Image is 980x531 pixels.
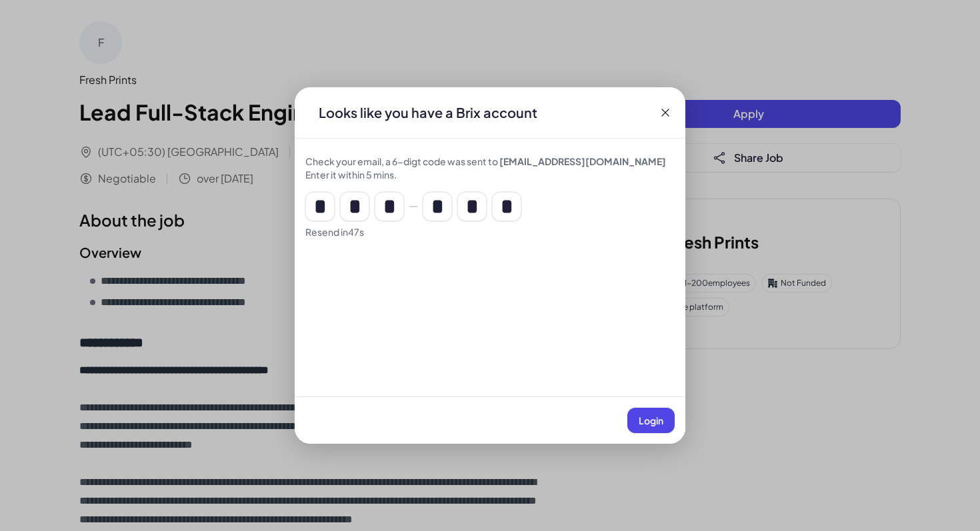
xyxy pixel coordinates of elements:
button: Login [627,408,675,433]
span: [EMAIL_ADDRESS][DOMAIN_NAME] [499,155,666,167]
div: Looks like you have a Brix account [308,103,548,122]
div: Check your email, a 6-digt code was sent to Enter it within 5 mins. [305,155,675,181]
span: Login [639,414,663,426]
div: Resend in 47 s [305,225,675,239]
